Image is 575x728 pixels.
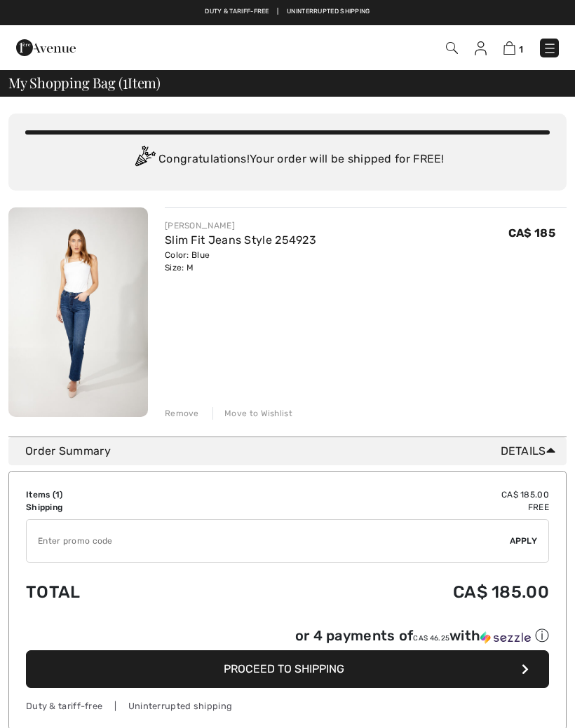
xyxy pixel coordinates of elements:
[130,146,158,174] img: Congratulation2.svg
[26,650,549,688] button: Proceed to Shipping
[16,40,76,53] a: 1ère Avenue
[165,249,316,274] div: Color: Blue Size: M
[16,34,76,62] img: 1ère Avenue
[215,568,549,616] td: CA$ 185.00
[446,42,458,54] img: Search
[519,44,523,55] span: 1
[224,662,344,675] span: Proceed to Shipping
[25,146,550,174] div: Congratulations! Your order will be shipped for FREE!
[480,631,531,644] img: Sezzle
[508,226,555,240] span: CA$ 185
[215,488,549,501] td: CA$ 185.00
[25,443,561,460] div: Order Summary
[165,233,316,247] a: Slim Fit Jeans Style 254923
[503,39,523,56] a: 1
[501,443,561,460] span: Details
[165,219,316,232] div: [PERSON_NAME]
[27,520,510,562] input: Promo code
[26,626,549,650] div: or 4 payments ofCA$ 46.25withSezzle Click to learn more about Sezzle
[543,41,557,55] img: Menu
[8,207,148,417] img: Slim Fit Jeans Style 254923
[8,76,161,90] span: My Shopping Bag ( Item)
[26,699,549,713] div: Duty & tariff-free | Uninterrupted shipping
[503,41,515,55] img: Shopping Bag
[510,535,538,547] span: Apply
[413,634,449,643] span: CA$ 46.25
[26,501,215,514] td: Shipping
[26,568,215,616] td: Total
[475,41,487,55] img: My Info
[55,490,60,500] span: 1
[215,501,549,514] td: Free
[212,407,292,420] div: Move to Wishlist
[26,488,215,501] td: Items ( )
[123,72,128,90] span: 1
[165,407,199,420] div: Remove
[295,626,549,645] div: or 4 payments of with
